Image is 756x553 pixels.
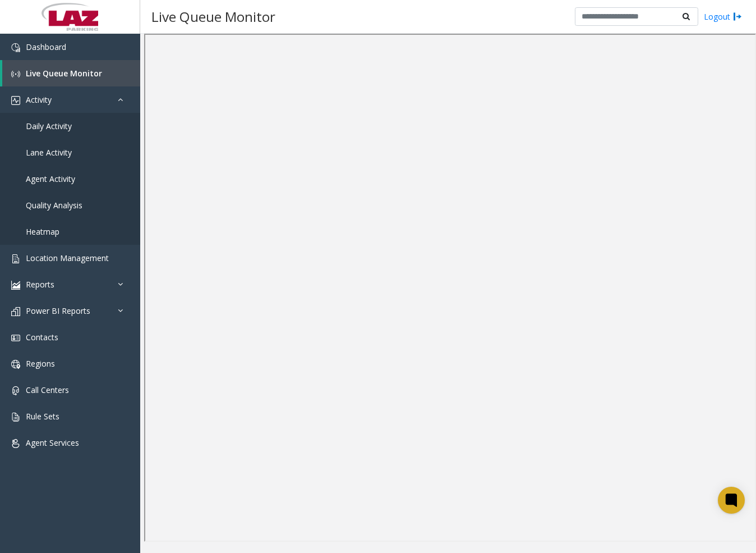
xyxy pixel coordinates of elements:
img: 'icon' [11,360,20,369]
img: 'icon' [11,70,20,79]
a: Logout [704,11,742,22]
span: Regions [26,358,55,369]
span: Power BI Reports [26,305,90,316]
img: 'icon' [11,333,20,342]
span: Location Management [26,253,109,263]
span: Call Centers [26,385,69,395]
span: Reports [26,279,54,290]
span: Quality Analysis [26,200,82,211]
span: Dashboard [26,42,66,52]
img: 'icon' [11,281,20,290]
h3: Live Queue Monitor [146,3,281,30]
img: 'icon' [11,96,20,105]
img: 'icon' [11,254,20,263]
span: Lane Activity [26,147,72,158]
span: Rule Sets [26,411,59,422]
span: Contacts [26,332,58,342]
span: Live Queue Monitor [26,68,102,79]
a: Live Queue Monitor [2,60,140,86]
img: 'icon' [11,386,20,395]
span: Agent Services [26,437,79,448]
img: 'icon' [11,439,20,448]
img: 'icon' [11,307,20,316]
img: 'icon' [11,413,20,422]
img: logout [733,11,742,22]
img: 'icon' [11,43,20,52]
span: Activity [26,94,52,105]
span: Daily Activity [26,121,72,131]
span: Heatmap [26,226,59,237]
span: Agent Activity [26,173,75,184]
